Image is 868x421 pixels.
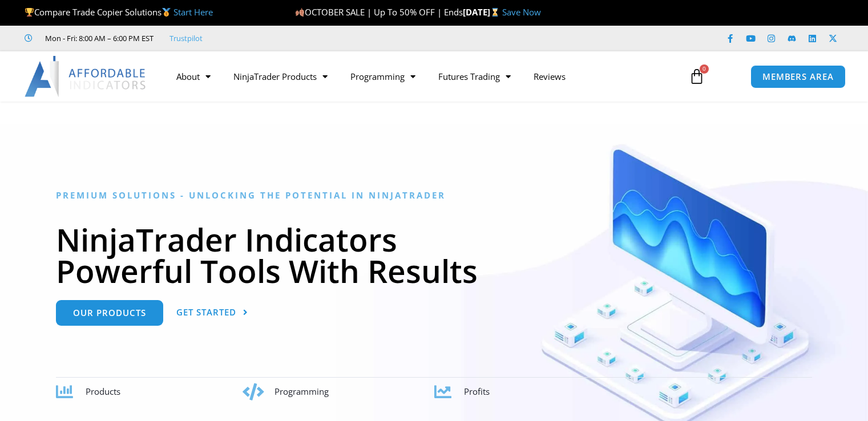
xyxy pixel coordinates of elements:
[464,386,490,397] span: Profits
[750,65,846,88] a: MEMBERS AREA
[427,63,522,90] a: Futures Trading
[25,6,213,18] span: Compare Trade Copier Solutions
[274,386,329,397] span: Programming
[522,63,577,90] a: Reviews
[762,72,834,81] span: MEMBERS AREA
[296,8,304,17] img: 🍂
[56,300,163,326] a: Our Products
[165,63,677,90] nav: Menu
[86,386,120,397] span: Products
[173,6,213,18] a: Start Here
[169,31,203,45] a: Trustpilot
[56,190,812,201] h6: Premium Solutions - Unlocking the Potential in NinjaTrader
[491,8,499,17] img: ⌛
[25,56,147,97] img: LogoAI | Affordable Indicators – NinjaTrader
[42,31,154,45] span: Mon - Fri: 8:00 AM – 6:00 PM EST
[700,64,709,74] span: 0
[176,308,236,317] span: Get Started
[56,224,812,286] h1: NinjaTrader Indicators Powerful Tools With Results
[25,8,34,17] img: 🏆
[339,63,427,90] a: Programming
[165,63,222,90] a: About
[222,63,339,90] a: NinjaTrader Products
[162,8,171,17] img: 🥇
[502,6,541,18] a: Save Now
[176,300,248,326] a: Get Started
[463,6,502,18] strong: [DATE]
[672,60,722,93] a: 0
[295,6,463,18] span: OCTOBER SALE | Up To 50% OFF | Ends
[73,309,146,317] span: Our Products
